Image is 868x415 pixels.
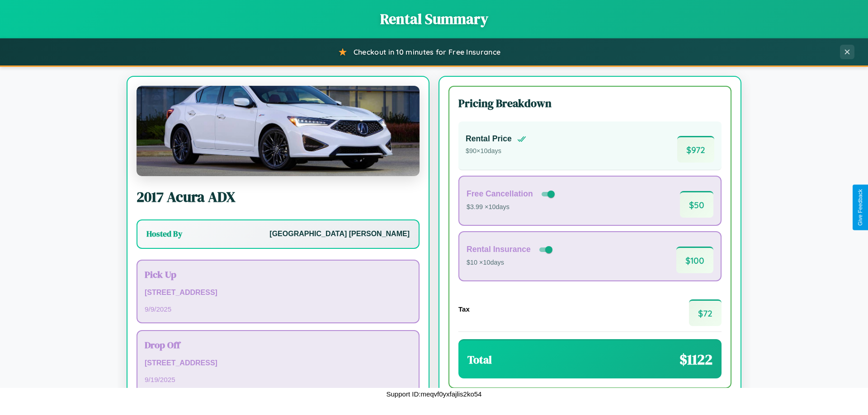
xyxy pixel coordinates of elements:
span: Checkout in 10 minutes for Free Insurance [354,47,500,56]
h3: Pick Up [145,268,411,281]
p: $3.99 × 10 days [467,201,557,213]
p: 9 / 9 / 2025 [145,303,411,315]
p: 9 / 19 / 2025 [145,373,411,386]
div: Give Feedback [857,189,863,226]
h3: Total [467,352,492,367]
h4: Rental Price [466,134,512,144]
p: Support ID: meqvf0yxfajlis2ko54 [387,388,482,400]
h1: Rental Summary [9,9,859,29]
h2: 2017 Acura ADX [137,187,420,207]
span: $ 972 [677,136,714,163]
h4: Tax [458,305,470,313]
img: Acura ADX [137,86,420,176]
p: [GEOGRAPHIC_DATA] [PERSON_NAME] [269,228,410,241]
span: $ 1122 [679,350,712,369]
h3: Drop Off [145,338,411,351]
p: $10 × 10 days [467,257,554,269]
p: $ 90 × 10 days [466,145,526,157]
h3: Pricing Breakdown [458,96,722,111]
h4: Rental Insurance [467,245,531,254]
h3: Hosted By [146,228,182,239]
span: $ 72 [689,299,722,326]
span: $ 50 [680,191,713,218]
p: [STREET_ADDRESS] [145,286,411,299]
h4: Free Cancellation [467,189,533,199]
p: [STREET_ADDRESS] [145,357,411,370]
span: $ 100 [676,247,713,273]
